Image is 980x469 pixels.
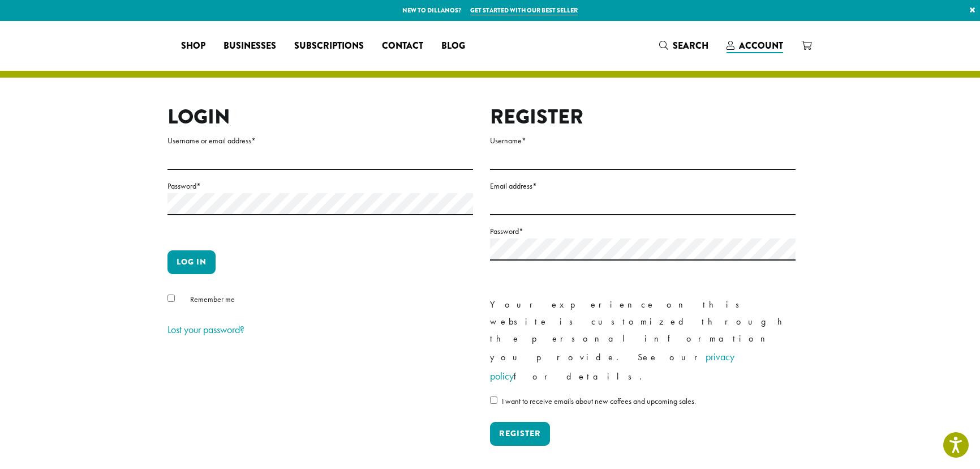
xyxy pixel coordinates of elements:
span: Account [739,39,783,52]
span: Blog [441,39,465,53]
span: I want to receive emails about new coffees and upcoming sales. [502,396,696,406]
a: privacy policy [490,350,734,382]
span: Contact [382,39,423,53]
label: Username [490,134,796,148]
h2: Register [490,105,796,129]
span: Subscriptions [294,39,364,53]
p: Your experience on this website is customized through the personal information you provide. See o... [490,296,796,386]
label: Password [167,179,473,193]
span: Search [673,39,708,52]
h2: Login [167,105,473,129]
label: Email address [490,179,796,193]
span: Remember me [190,294,235,304]
span: Businesses [223,39,276,53]
a: Shop [172,37,214,55]
a: Get started with our best seller [470,6,578,15]
label: Username or email address [167,134,473,148]
input: I want to receive emails about new coffees and upcoming sales. [490,396,497,404]
a: Search [650,36,717,55]
button: Register [490,422,550,446]
button: Log in [167,250,216,274]
span: Shop [181,39,205,53]
label: Password [490,224,796,238]
a: Lost your password? [167,323,244,336]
